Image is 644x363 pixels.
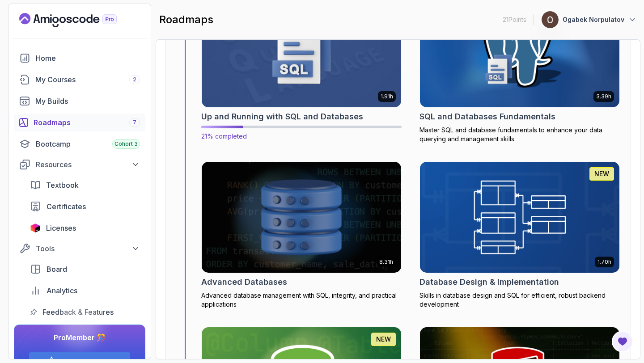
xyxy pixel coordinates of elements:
p: 21 Points [503,15,526,24]
h2: Up and Running with SQL and Databases [201,110,363,123]
a: Landing page [19,13,137,27]
a: analytics [25,282,145,300]
img: jetbrains icon [30,224,41,232]
p: NEW [594,169,609,178]
span: 2 [133,76,136,83]
p: 3.39h [596,93,611,100]
div: Home [36,53,140,63]
h2: Database Design & Implementation [419,276,559,288]
button: Open Feedback Button [612,331,633,352]
div: Tools [36,243,140,254]
img: Database Design & Implementation card [420,162,619,273]
p: 8.31h [379,258,393,266]
p: Skills in database design and SQL for efficient, robust backend development [419,291,620,309]
h2: roadmaps [159,13,213,27]
a: Advanced Databases card8.31hAdvanced DatabasesAdvanced database management with SQL, integrity, a... [201,161,402,309]
div: Roadmaps [34,117,140,128]
h2: SQL and Databases Fundamentals [419,110,555,123]
p: NEW [376,335,391,344]
span: Board [47,264,67,274]
h2: Advanced Databases [201,276,287,288]
p: 1.70h [597,258,611,266]
button: Resources [14,156,145,173]
a: courses [14,71,145,89]
button: user profile imageOgabek Norpulatov [541,11,637,29]
span: Feedback & Features [42,307,114,317]
div: My Builds [35,96,140,106]
span: 7 [133,119,136,126]
div: My Courses [35,74,140,85]
a: licenses [25,219,145,237]
a: builds [14,92,145,110]
a: home [14,49,145,67]
span: 21% completed [201,132,247,140]
span: Textbook [46,180,79,190]
span: Analytics [47,285,77,296]
button: Tools [14,241,145,257]
span: Certificates [47,201,86,212]
a: board [25,260,145,278]
img: user profile image [542,11,559,28]
a: bootcamp [14,135,145,153]
p: Ogabek Norpulatov [563,15,624,24]
p: 1.91h [381,93,393,100]
span: Licenses [46,223,76,233]
span: Cohort 3 [114,140,138,148]
p: Master SQL and database fundamentals to enhance your data querying and management skills. [419,126,620,144]
a: Database Design & Implementation card1.70hNEWDatabase Design & ImplementationSkills in database d... [419,161,620,309]
a: certificates [25,198,145,215]
img: Advanced Databases card [202,162,401,273]
div: Bootcamp [36,139,140,149]
p: Advanced database management with SQL, integrity, and practical applications [201,291,402,309]
a: feedback [25,303,145,321]
div: Resources [36,159,140,170]
a: textbook [25,176,145,194]
a: roadmaps [14,114,145,131]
